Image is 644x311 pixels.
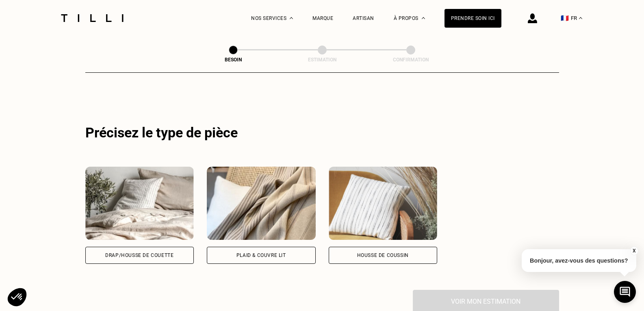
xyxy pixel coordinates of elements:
[353,15,374,21] a: Artisan
[528,13,537,23] img: icône connexion
[85,167,194,240] img: Tilli retouche votre Drap/Housse de couette
[522,249,636,272] p: Bonjour, avez-vous des questions?
[282,57,363,63] div: Estimation
[105,253,173,258] div: Drap/Housse de couette
[193,57,274,63] div: Besoin
[561,14,569,22] span: 🇫🇷
[422,17,425,19] img: Menu déroulant à propos
[290,17,293,19] img: Menu déroulant
[85,124,559,141] div: Précisez le type de pièce
[58,14,126,22] img: Logo du service de couturière Tilli
[357,253,409,258] div: Housse de coussin
[579,17,582,19] img: menu déroulant
[630,246,638,255] button: X
[207,167,316,240] img: Tilli retouche votre Plaid & couvre lit
[312,15,333,21] a: Marque
[329,167,438,240] img: Tilli retouche votre Housse de coussin
[236,253,286,258] div: Plaid & couvre lit
[370,57,451,63] div: Confirmation
[445,9,501,28] a: Prendre soin ici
